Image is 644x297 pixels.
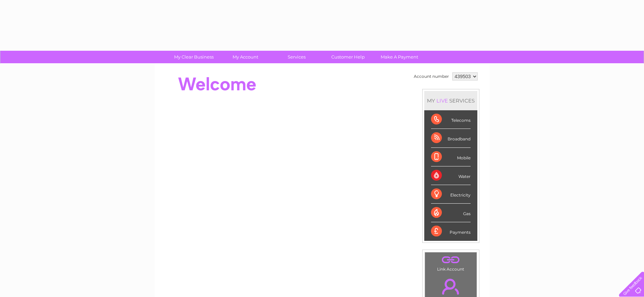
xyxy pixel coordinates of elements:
div: MY SERVICES [424,91,477,110]
div: Gas [431,204,471,222]
div: Electricity [431,185,471,204]
td: Link Account [425,252,477,273]
a: . [427,254,475,266]
div: Water [431,166,471,185]
a: Make A Payment [372,51,427,63]
a: My Clear Business [166,51,222,63]
div: LIVE [435,97,449,104]
div: Telecoms [431,110,471,129]
div: Mobile [431,148,471,166]
div: Payments [431,222,471,241]
a: Customer Help [320,51,376,63]
div: Broadband [431,129,471,147]
a: Services [269,51,325,63]
td: Account number [412,71,451,82]
a: My Account [217,51,273,63]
